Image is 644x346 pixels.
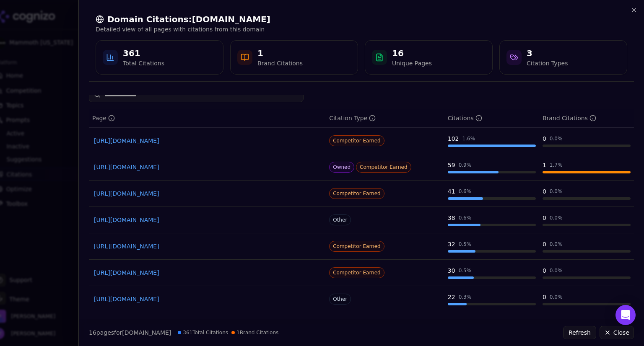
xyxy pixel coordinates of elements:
[444,109,539,128] th: totalCitationCount
[550,294,563,300] div: 0.0 %
[94,269,321,277] a: [URL][DOMAIN_NAME]
[550,188,563,195] div: 0.0 %
[96,13,627,25] h2: Domain Citations: [DOMAIN_NAME]
[329,162,354,173] span: Owned
[231,329,278,336] span: 1 Brand Citations
[459,267,472,274] div: 0.5 %
[550,135,563,142] div: 0.0 %
[543,214,546,222] div: 0
[543,187,546,196] div: 0
[94,137,321,145] a: [URL][DOMAIN_NAME]
[600,326,634,339] button: Close
[459,294,472,300] div: 0.3 %
[550,241,563,248] div: 0.0 %
[543,161,546,169] div: 1
[178,329,228,336] span: 361 Total Citations
[448,134,459,143] div: 102
[550,267,563,274] div: 0.0 %
[448,266,455,275] div: 30
[448,114,482,122] div: Citations
[329,267,384,278] span: Competitor Earned
[92,114,115,122] div: Page
[459,188,472,195] div: 0.6 %
[329,114,376,122] div: Citation Type
[448,293,455,301] div: 22
[329,188,384,199] span: Competitor Earned
[459,214,472,221] div: 0.6 %
[448,240,455,248] div: 32
[462,135,475,142] div: 1.6 %
[94,163,321,171] a: [URL][DOMAIN_NAME]
[448,161,455,169] div: 59
[329,294,351,305] span: Other
[329,135,384,146] span: Competitor Earned
[392,59,432,67] div: Unique Pages
[459,241,472,248] div: 0.5 %
[543,240,546,248] div: 0
[122,329,171,336] span: [DOMAIN_NAME]
[550,214,563,221] div: 0.0 %
[257,47,303,59] div: 1
[543,134,546,143] div: 0
[257,59,303,67] div: Brand Citations
[329,214,351,225] span: Other
[94,216,321,224] a: [URL][DOMAIN_NAME]
[356,162,411,173] span: Competitor Earned
[123,59,164,67] div: Total Citations
[89,109,326,128] th: page
[329,241,384,252] span: Competitor Earned
[550,162,563,168] div: 1.7 %
[326,109,444,128] th: citationTypes
[527,59,568,67] div: Citation Types
[94,189,321,198] a: [URL][DOMAIN_NAME]
[448,187,455,196] div: 41
[543,293,546,301] div: 0
[563,326,596,339] button: Refresh
[94,242,321,250] a: [URL][DOMAIN_NAME]
[123,47,164,59] div: 361
[89,328,171,337] p: page s for
[94,295,321,303] a: [URL][DOMAIN_NAME]
[96,25,627,34] p: Detailed view of all pages with citations from this domain
[543,114,596,122] div: Brand Citations
[527,47,568,59] div: 3
[459,162,472,168] div: 0.9 %
[543,266,546,275] div: 0
[392,47,432,59] div: 16
[448,214,455,222] div: 38
[539,109,634,128] th: brandCitationCount
[89,329,96,336] span: 16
